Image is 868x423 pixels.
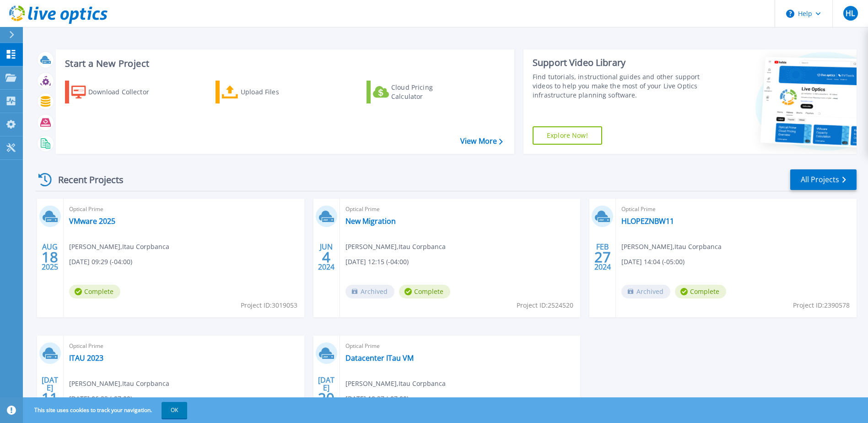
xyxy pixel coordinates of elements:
div: FEB 2024 [594,240,611,274]
div: Cloud Pricing Calculator [391,83,464,101]
div: JUN 2024 [318,240,335,274]
a: Upload Files [216,81,318,103]
span: [PERSON_NAME] , Itau Corpbanca [69,379,169,389]
span: [DATE] 10:37 (-07:00) [345,394,409,404]
span: Project ID: 2524520 [517,300,573,310]
span: 4 [322,253,330,261]
div: Support Video Library [533,57,702,69]
span: Optical Prime [345,341,575,351]
span: Optical Prime [69,204,299,214]
span: 18 [42,253,58,261]
span: [DATE] 14:04 (-05:00) [621,257,685,267]
span: Optical Prime [69,341,299,351]
span: Complete [69,285,120,298]
span: Project ID: 2390578 [793,300,850,310]
span: [DATE] 06:23 (-07:00) [69,394,132,404]
button: OK [162,402,187,418]
span: This site uses cookies to track your navigation. [25,402,187,418]
div: AUG 2025 [41,240,59,274]
a: New Migration [345,217,396,226]
a: VMware 2025 [69,217,115,226]
span: 27 [594,253,611,261]
span: [DATE] 12:15 (-04:00) [345,257,409,267]
div: Upload Files [241,83,314,101]
span: Project ID: 3019053 [241,300,297,310]
span: [PERSON_NAME] , Itau Corpbanca [345,379,446,389]
div: Download Collector [88,83,162,101]
a: HLOPEZNBW11 [621,217,674,226]
h3: Start a New Project [65,59,502,69]
span: [DATE] 09:29 (-04:00) [69,257,132,267]
a: ITAU 2023 [69,353,103,363]
a: All Projects [790,169,857,190]
span: [PERSON_NAME] , Itau Corpbanca [621,242,722,252]
div: [DATE] 2023 [41,377,59,411]
span: 11 [42,394,58,402]
a: View More [460,137,503,146]
span: Archived [345,285,394,298]
span: 20 [318,394,334,402]
div: Recent Projects [35,168,136,191]
span: HL [846,10,855,17]
a: Explore Now! [533,126,602,145]
a: Datacenter ITau VM [345,353,414,363]
span: [PERSON_NAME] , Itau Corpbanca [69,242,169,252]
span: Optical Prime [621,204,851,214]
span: [PERSON_NAME] , Itau Corpbanca [345,242,446,252]
span: Complete [675,285,726,298]
span: Complete [399,285,450,298]
div: [DATE] 2022 [318,377,335,411]
span: Optical Prime [345,204,575,214]
a: Cloud Pricing Calculator [367,81,469,103]
span: Archived [621,285,670,298]
a: Download Collector [65,81,167,103]
div: Find tutorials, instructional guides and other support videos to help you make the most of your L... [533,72,702,100]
